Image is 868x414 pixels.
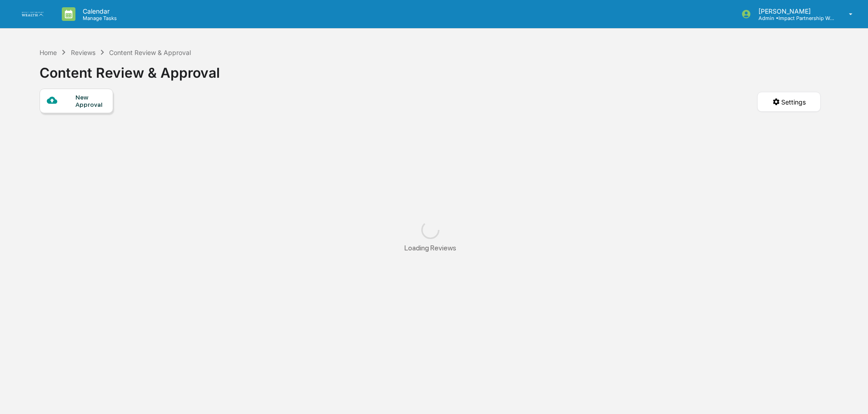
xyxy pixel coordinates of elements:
[75,15,121,21] p: Manage Tasks
[22,12,44,17] img: logo
[751,7,836,15] p: [PERSON_NAME]
[75,94,106,108] div: New Approval
[404,244,456,252] div: Loading Reviews
[751,15,836,21] p: Admin • Impact Partnership Wealth
[109,49,191,56] div: Content Review & Approval
[757,92,821,112] button: Settings
[71,49,95,56] div: Reviews
[75,7,121,15] p: Calendar
[40,57,220,81] div: Content Review & Approval
[40,49,57,56] div: Home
